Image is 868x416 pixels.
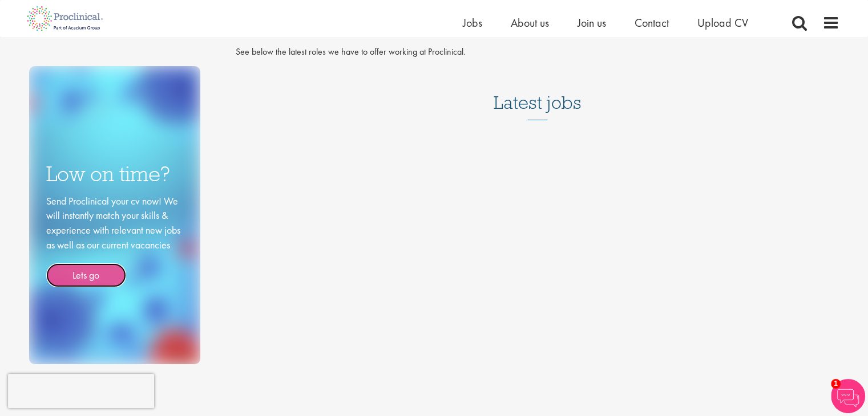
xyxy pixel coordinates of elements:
[46,194,183,288] div: Send Proclinical your cv now! We will instantly match your skills & experience with relevant new ...
[46,163,183,185] h3: Low on time?
[46,263,126,287] a: Lets go
[578,15,606,30] a: Join us
[831,379,841,389] span: 1
[635,15,669,30] a: Contact
[831,379,865,413] img: Chatbot
[236,46,839,59] p: See below the latest roles we have to offer working at Proclinical.
[494,64,582,120] h3: Latest jobs
[697,15,748,30] a: Upload CV
[511,15,549,30] a: About us
[8,374,154,408] iframe: reCAPTCHA
[463,15,482,30] a: Jobs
